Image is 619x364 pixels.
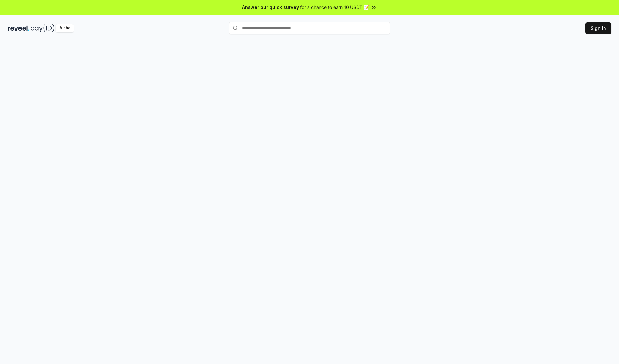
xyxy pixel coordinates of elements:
button: Sign In [585,22,611,34]
div: Alpha [56,24,74,32]
img: pay_id [31,24,54,32]
span: Answer our quick survey [242,4,299,11]
span: for a chance to earn 10 USDT 📝 [300,4,369,11]
img: reveel_dark [8,24,29,32]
